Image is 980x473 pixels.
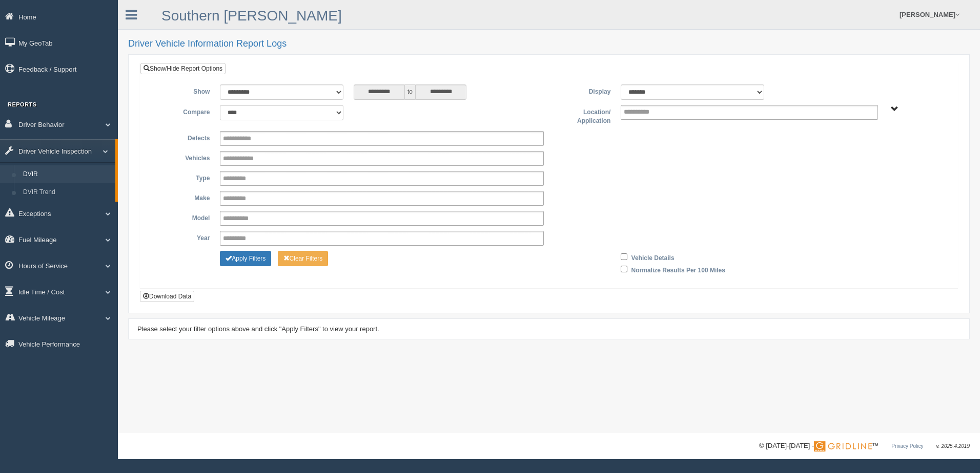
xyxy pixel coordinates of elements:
a: Show/Hide Report Options [140,63,226,74]
label: Make [148,191,215,203]
a: DVIR Trend [18,183,115,202]
button: Change Filter Options [278,251,329,266]
label: Vehicles [148,151,215,163]
span: v. 2025.4.2019 [936,443,970,449]
span: to [405,84,415,100]
button: Download Data [140,291,194,302]
a: Privacy Policy [891,443,923,449]
label: Display [549,84,616,97]
h2: Driver Vehicle Information Report Logs [128,39,970,49]
label: Model [148,211,215,223]
label: Year [148,231,215,243]
span: Please select your filter options above and click "Apply Filters" to view your report. [137,325,379,333]
label: Vehicle Details [631,251,675,263]
button: Change Filter Options [220,251,271,266]
a: DVIR [18,165,115,184]
label: Type [148,171,215,183]
label: Compare [148,105,215,117]
div: © [DATE]-[DATE] - ™ [759,441,970,451]
label: Show [148,84,215,97]
label: Location/ Application [549,105,616,126]
label: Normalize Results Per 100 Miles [631,263,725,275]
label: Defects [148,131,215,143]
img: Gridline [814,441,872,451]
a: Southern [PERSON_NAME] [161,8,342,24]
